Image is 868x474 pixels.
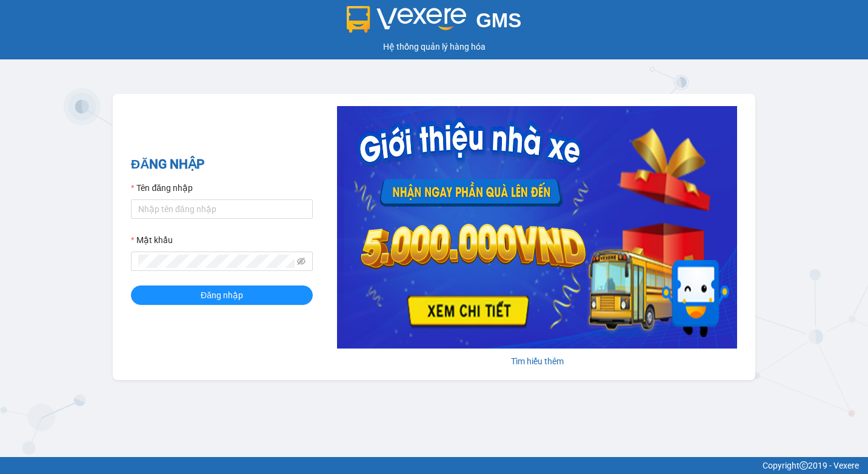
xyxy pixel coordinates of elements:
[347,6,467,33] img: logo 2
[131,155,313,175] h2: ĐĂNG NHẬP
[800,461,808,470] span: copyright
[131,199,313,219] input: Tên đăng nhập
[201,289,243,302] span: Đăng nhập
[138,255,295,268] input: Mật khẩu
[297,257,305,265] span: eye-invisible
[131,181,193,195] label: Tên đăng nhập
[9,459,859,472] div: Copyright 2019 - Vexere
[131,233,173,247] label: Mật khẩu
[131,285,313,305] button: Đăng nhập
[347,18,522,28] a: GMS
[337,355,737,368] div: Tìm hiểu thêm
[3,40,865,53] div: Hệ thống quản lý hàng hóa
[337,106,737,349] img: banner-0
[476,9,521,32] span: GMS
